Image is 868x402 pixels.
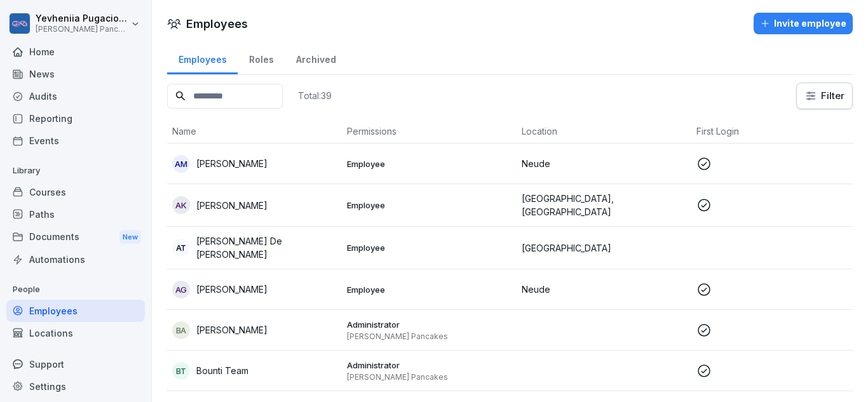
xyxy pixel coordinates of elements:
[172,362,190,380] div: BT
[6,225,145,249] div: Documents
[196,199,268,212] p: [PERSON_NAME]
[119,230,141,245] div: New
[6,300,145,322] a: Employees
[342,119,517,144] th: Permissions
[522,283,686,296] p: Neude
[347,319,512,330] p: Administrator
[172,155,190,173] div: AM
[347,372,512,382] p: [PERSON_NAME] Pancakes
[6,279,145,300] p: People
[797,83,852,109] button: Filter
[167,42,238,74] a: Employees
[196,364,248,377] p: Bounti Team
[522,241,686,255] p: [GEOGRAPHIC_DATA]
[6,161,145,181] p: Library
[172,196,190,214] div: AK
[6,181,145,203] a: Courses
[196,234,337,261] p: [PERSON_NAME] De [PERSON_NAME]
[754,13,853,34] button: Invite employee
[522,192,686,218] p: [GEOGRAPHIC_DATA], [GEOGRAPHIC_DATA]
[347,242,512,253] p: Employee
[172,239,190,257] div: AT
[6,130,145,152] a: Events
[285,42,347,74] a: Archived
[186,15,248,32] h1: Employees
[238,42,285,74] a: Roles
[347,359,512,371] p: Administrator
[347,284,512,295] p: Employee
[6,107,145,130] a: Reporting
[6,248,145,271] a: Automations
[691,119,866,144] th: First Login
[6,85,145,107] a: Audits
[517,119,691,144] th: Location
[172,321,190,339] div: BA
[6,375,145,398] a: Settings
[298,90,332,102] p: Total: 39
[196,323,268,337] p: [PERSON_NAME]
[6,353,145,375] div: Support
[6,322,145,344] a: Locations
[347,199,512,211] p: Employee
[6,41,145,63] a: Home
[196,283,268,296] p: [PERSON_NAME]
[36,25,128,34] p: [PERSON_NAME] Pancakes
[6,203,145,225] a: Paths
[167,119,342,144] th: Name
[760,17,846,30] div: Invite employee
[6,63,145,85] a: News
[36,13,128,24] p: Yevheniia Pugaciova
[347,332,512,342] p: [PERSON_NAME] Pancakes
[6,225,145,249] a: DocumentsNew
[172,281,190,298] div: AG
[347,158,512,170] p: Employee
[522,157,686,170] p: Neude
[804,90,844,102] div: Filter
[196,157,268,170] p: [PERSON_NAME]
